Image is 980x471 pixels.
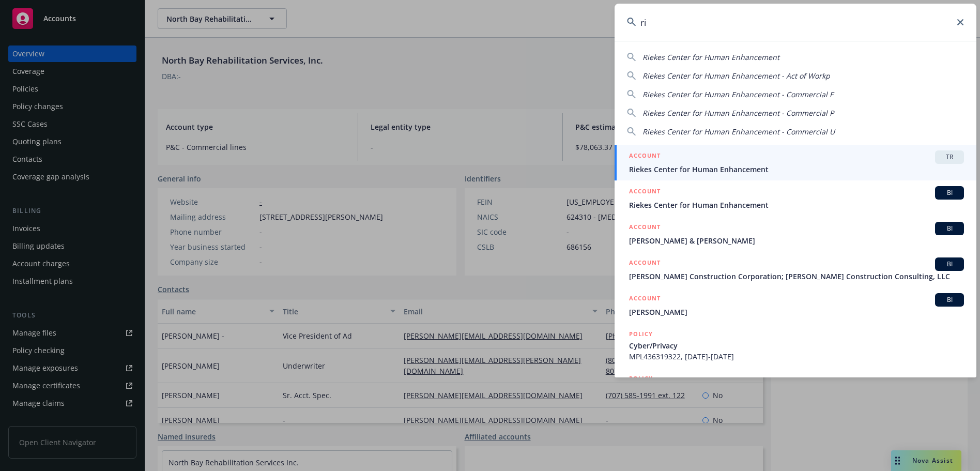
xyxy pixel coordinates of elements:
span: BI [939,295,960,305]
span: BI [939,260,960,269]
span: [PERSON_NAME] & [PERSON_NAME] [629,235,964,246]
span: Riekes Center for Human Enhancement [629,164,964,175]
a: POLICY [615,368,976,412]
span: Riekes Center for Human Enhancement - Act of Workp [642,71,830,81]
a: ACCOUNTBI[PERSON_NAME] [615,287,976,323]
input: Search... [615,4,976,41]
h5: ACCOUNT [629,150,661,163]
a: ACCOUNTBI[PERSON_NAME] & [PERSON_NAME] [615,216,976,252]
h5: ACCOUNT [629,293,661,306]
a: ACCOUNTTRRiekes Center for Human Enhancement [615,145,976,180]
h5: POLICY [629,329,653,339]
span: Cyber/Privacy [629,340,964,351]
a: ACCOUNTBIRiekes Center for Human Enhancement [615,180,976,216]
h5: ACCOUNT [629,222,661,234]
h5: ACCOUNT [629,257,661,270]
span: [PERSON_NAME] [629,307,964,317]
span: BI [939,224,960,233]
span: [PERSON_NAME] Construction Corporation; [PERSON_NAME] Construction Consulting, LLC [629,271,964,282]
h5: POLICY [629,373,653,384]
span: BI [939,188,960,197]
span: Riekes Center for Human Enhancement - Commercial F [642,89,833,99]
span: MPL436319322, [DATE]-[DATE] [629,351,964,362]
a: ACCOUNTBI[PERSON_NAME] Construction Corporation; [PERSON_NAME] Construction Consulting, LLC [615,252,976,287]
span: Riekes Center for Human Enhancement - Commercial P [642,108,834,118]
span: Riekes Center for Human Enhancement [629,200,964,210]
span: Riekes Center for Human Enhancement [642,52,779,62]
span: Riekes Center for Human Enhancement - Commercial U [642,127,835,136]
a: POLICYCyber/PrivacyMPL436319322, [DATE]-[DATE] [615,323,976,368]
h5: ACCOUNT [629,186,661,199]
span: TR [939,153,960,162]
